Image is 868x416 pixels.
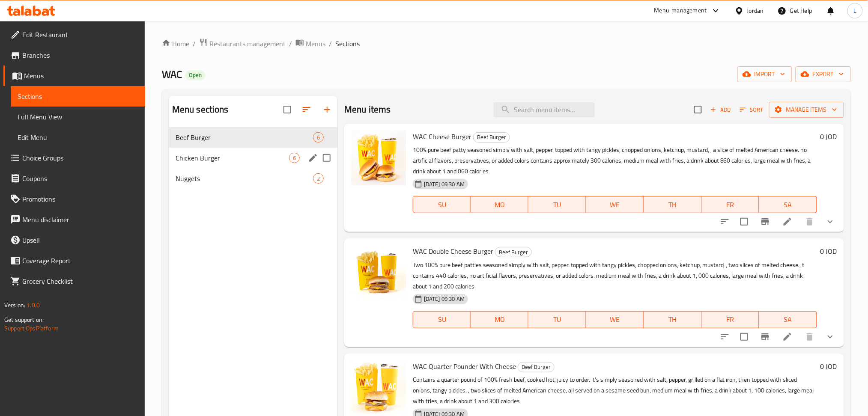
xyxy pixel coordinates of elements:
[3,168,145,189] a: Coupons
[27,300,40,311] span: 1.0.0
[495,247,531,257] span: Beef Burger
[747,6,764,15] div: Jordan
[737,66,792,82] button: import
[413,130,471,143] span: WAC Cheese Burger
[709,105,732,115] span: Add
[176,153,289,163] span: Chicken Burger
[18,132,138,143] span: Edit Menu
[586,311,644,328] button: WE
[532,199,583,211] span: TU
[296,99,317,120] span: Sort sections
[22,235,138,245] span: Upsell
[421,295,468,303] span: [DATE] 09:30 AM
[176,132,313,143] span: Beef Burger
[715,327,735,347] button: sort-choices
[763,313,814,326] span: SA
[702,196,760,213] button: FR
[799,211,820,232] button: delete
[782,217,793,227] a: Edit menu item
[763,199,814,211] span: SA
[644,196,702,213] button: TH
[351,245,406,300] img: WAC Double Cheese Burger
[22,30,138,40] span: Edit Restaurant
[4,300,25,311] span: Version:
[289,153,300,163] div: items
[172,103,229,116] h2: Menu sections
[590,313,641,326] span: WE
[782,332,793,342] a: Edit menu item
[413,374,817,407] p: Contains a quarter pound of 100% fresh beef, cooked hot, juicy to order. it’s simply seasoned wit...
[317,99,337,120] button: Add section
[199,38,286,49] a: Restaurants management
[735,328,753,346] span: Select to update
[769,102,844,118] button: Manage items
[759,196,817,213] button: SA
[802,69,844,80] span: export
[715,211,735,232] button: sort-choices
[22,173,138,184] span: Coupons
[474,132,510,142] span: Beef Burger
[3,24,145,45] a: Edit Restaurant
[11,86,145,107] a: Sections
[820,245,837,257] h6: 0 JOD
[518,362,554,372] span: Beef Burger
[474,199,525,211] span: MO
[413,311,471,328] button: SU
[313,134,323,142] span: 6
[413,360,516,373] span: WAC Quarter Pounder With Cheese
[707,103,734,116] span: Add item
[176,173,313,184] span: Nuggets
[528,311,586,328] button: TU
[820,327,841,347] button: show more
[22,50,138,60] span: Branches
[735,213,753,231] span: Select to update
[351,360,406,415] img: WAC Quarter Pounder With Cheese
[162,65,182,84] span: WAC
[495,247,532,257] div: Beef Burger
[776,104,837,115] span: Manage items
[22,194,138,204] span: Promotions
[335,39,360,49] span: Sections
[413,260,817,292] p: Two 100% pure beef patties seasoned simply with salt, pepper. topped with tangy pickles, chopped ...
[3,209,145,230] a: Menu disclaimer
[654,6,707,16] div: Menu-management
[22,153,138,163] span: Choice Groups
[18,91,138,101] span: Sections
[11,127,145,148] a: Edit Menu
[289,154,299,162] span: 6
[169,168,337,189] div: Nuggets2
[3,65,145,86] a: Menus
[759,311,817,328] button: SA
[413,196,471,213] button: SU
[820,131,837,143] h6: 0 JOD
[3,271,145,291] a: Grocery Checklist
[413,245,493,258] span: WAC Double Cheese Burger
[413,145,817,177] p: 100% pure beef patty seasoned simply with salt, pepper. topped with tangy pickles, chopped onions...
[755,327,776,347] button: Branch-specific-item
[278,101,296,119] span: Select all sections
[4,323,59,334] a: Support.OpsPlatform
[644,311,702,328] button: TH
[705,313,756,326] span: FR
[738,103,766,116] button: Sort
[22,214,138,225] span: Menu disclaimer
[590,199,641,211] span: WE
[185,71,205,79] span: Open
[313,175,323,183] span: 2
[3,250,145,271] a: Coverage Report
[344,103,391,116] h2: Menu items
[473,132,510,143] div: Beef Burger
[185,70,205,80] div: Open
[11,107,145,127] a: Full Menu View
[289,39,292,49] li: /
[329,39,332,49] li: /
[169,148,337,168] div: Chicken Burger6edit
[528,196,586,213] button: TU
[169,124,337,192] nav: Menu sections
[24,71,138,81] span: Menus
[417,199,468,211] span: SU
[193,39,196,49] li: /
[209,39,286,49] span: Restaurants management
